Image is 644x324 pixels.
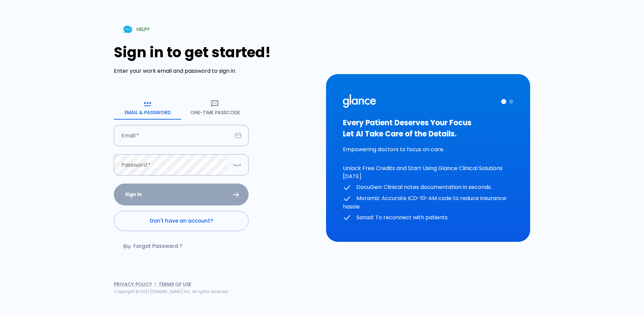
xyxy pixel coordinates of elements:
p: DocuGen: Clinical notes documentation in seconds. [343,183,513,192]
img: Chat Support [122,24,134,35]
button: One-Time Passcode [181,95,249,120]
a: Privacy Policy [114,281,152,288]
input: dr.ahmed@clinic.com [114,125,232,146]
a: Don't have an account? [114,211,249,231]
p: Sanad: To reconnect with patients. [343,214,513,222]
h1: Sign in to get started! [114,44,318,61]
p: Empowering doctors to focus on care. [343,145,513,154]
p: Unlock Free Credits and Start Using Glance Clinical Solutions [DATE] [343,164,513,181]
button: Email & Password [114,95,181,120]
p: Moramiz: Accurate ICD-10-AM code to reduce insurance hassle. [343,194,513,211]
p: Enter your work email and password to sign in. [114,67,318,75]
a: Forgot Password ? [114,236,193,256]
span: Copyright © 2021 [DOMAIN_NAME] Inc. All rights reserved. [114,289,229,294]
span: | [155,281,156,288]
a: Terms of Use [159,281,191,288]
h3: Every Patient Deserves Your Focus Let AI Take Care of the Details. [343,117,513,139]
a: HELP? [114,21,158,38]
